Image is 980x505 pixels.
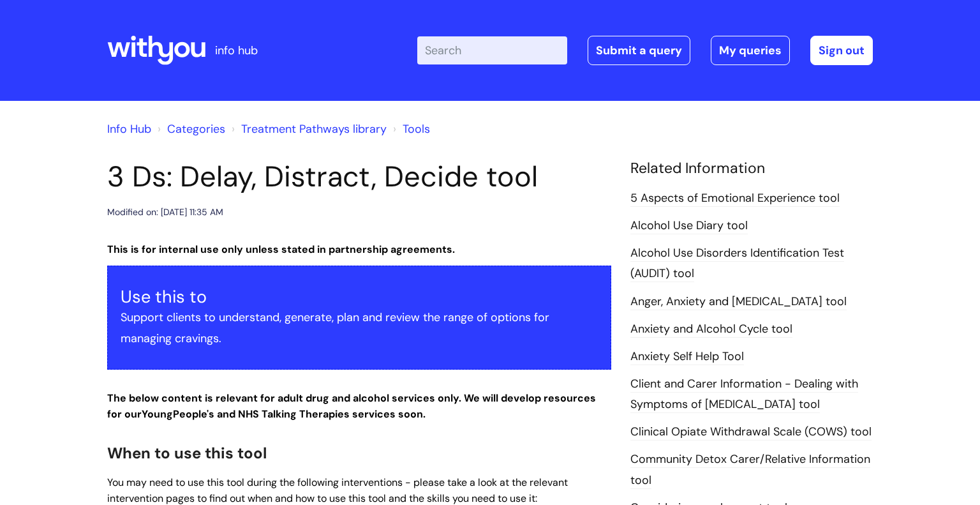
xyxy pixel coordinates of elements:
[630,321,792,338] a: Anxiety and Alcohol Cycle tool
[630,294,847,310] a: Anger, Anxiety and [MEDICAL_DATA] tool
[107,204,223,220] div: Modified on: [DATE] 11:35 AM
[417,36,873,65] div: | -
[241,121,387,137] a: Treatment Pathways library
[167,121,225,137] a: Categories
[630,190,840,207] a: 5 Aspects of Emotional Experience tool
[630,160,873,177] h4: Related Information
[121,307,598,349] p: Support clients to understand, generate, plan and review the range of options for managing cravings.
[711,36,790,65] a: My queries
[107,391,596,421] strong: The below content is relevant for adult drug and alcohol services only. We will develop resources...
[588,36,690,65] a: Submit a query
[417,36,567,64] input: Search
[630,424,872,441] a: Clinical Opiate Withdrawal Scale (COWS) tool
[630,451,870,488] a: Community Detox Carer/Relative Information tool
[107,160,611,194] h1: 3 Ds: Delay, Distract, Decide tool
[630,376,858,413] a: Client and Carer Information - Dealing with Symptoms of [MEDICAL_DATA] tool
[154,119,225,139] li: Solution home
[630,349,744,365] a: Anxiety Self Help Tool
[107,121,151,137] a: Info Hub
[228,119,387,139] li: Treatment Pathways library
[107,476,568,505] span: You may need to use this tool during the following interventions - please take a look at the rele...
[107,243,455,256] strong: This is for internal use only unless stated in partnership agreements.
[121,287,598,307] h3: Use this to
[390,119,430,139] li: Tools
[173,407,214,421] strong: People's
[630,245,844,282] a: Alcohol Use Disorders Identification Test (AUDIT) tool
[630,218,748,234] a: Alcohol Use Diary tool
[142,407,217,421] strong: Young
[810,36,873,65] a: Sign out
[215,40,258,61] p: info hub
[107,443,267,463] span: When to use this tool
[403,121,430,137] a: Tools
